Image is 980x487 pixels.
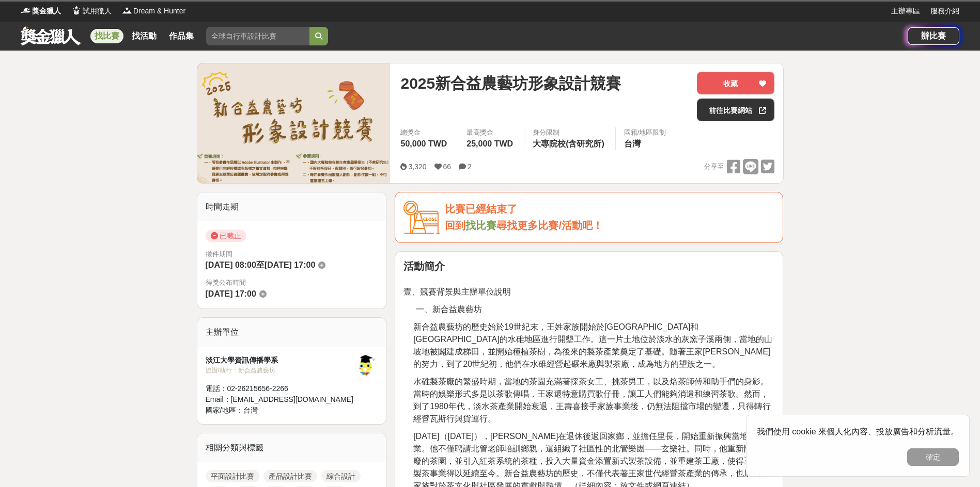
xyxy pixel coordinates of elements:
[400,127,449,138] span: 總獎金
[256,261,265,269] span: 至
[21,5,31,15] img: Logo
[908,27,959,45] a: 辦比賽
[465,220,496,231] a: 找比賽
[197,318,386,347] div: 主辦單位
[71,5,82,15] img: Logo
[697,72,774,94] button: 收藏
[757,427,959,436] span: 我們使用 cookie 來個人化內容、投放廣告和分析流量。
[624,127,666,138] div: 國籍/地區限制
[206,470,259,482] a: 平面設計比賽
[90,29,123,43] a: 找比賽
[263,470,317,482] a: 產品設計比賽
[416,305,482,314] span: 一、新合益農藝坊
[930,6,959,17] a: 服務介紹
[403,261,445,272] strong: 活動簡介
[206,383,357,394] div: 電話： 02-26215656-2266
[466,127,516,138] span: 最高獎金
[197,433,386,462] div: 相關分類與標籤
[443,163,452,171] span: 66
[206,366,357,375] div: 協辦/執行： 新合益農藝坊
[466,139,513,148] span: 25,000 TWD
[496,220,603,231] span: 尋找更多比賽/活動吧！
[165,29,198,43] a: 作品集
[907,448,959,466] button: 確定
[403,201,440,234] img: Icon
[704,159,724,174] span: 分享至
[445,220,465,231] span: 回到
[206,355,357,366] div: 淡江大學資訊傳播學系
[697,99,774,121] a: 前往比賽網站
[197,192,386,221] div: 時間走期
[468,163,472,171] span: 2
[403,287,511,296] span: 壹、競賽背景與主辦單位說明
[624,139,641,148] span: 台灣
[206,230,246,242] span: 已截止
[321,470,361,482] a: 綜合設計
[445,201,774,218] div: 比賽已經結束了
[122,6,185,17] a: LogoDream & Hunter
[206,250,232,258] span: 徵件期間
[533,127,607,138] div: 身分限制
[206,261,256,269] span: [DATE] 08:00
[32,6,61,17] span: 獎金獵人
[206,278,378,288] span: 得獎公布時間
[21,6,61,17] a: Logo獎金獵人
[408,163,426,171] span: 3,320
[400,139,447,148] span: 50,000 TWD
[413,322,772,368] span: 新合益農藝坊的歷史始於19世紀末，王姓家族開始於[GEOGRAPHIC_DATA]和[GEOGRAPHIC_DATA]的水碓地區進行開墾工作。這一片土地位於淡水的灰窯子溪兩側，當地的山坡地被闢建...
[206,27,309,45] input: 全球自行車設計比賽
[891,6,920,17] a: 主辦專區
[128,29,161,43] a: 找活動
[83,6,112,17] span: 試用獵人
[206,289,256,298] span: [DATE] 17:00
[243,406,258,414] span: 台灣
[413,377,771,423] span: 水碓製茶廠的繁盛時期，當地的茶園充滿著採茶女工、挑茶男工，以及焙茶師傅和助手們的身影。當時的娛樂形式多是以茶歌傳唱，王家還特意購買歌仔冊，讓工人們能夠消遣和練習茶歌。然而，到了1980年代，淡水...
[400,72,621,95] span: 2025新合益農藝坊形象設計競賽
[197,63,391,183] img: Cover Image
[206,406,244,414] span: 國家/地區：
[206,394,357,405] div: Email： [EMAIL_ADDRESS][DOMAIN_NAME]
[533,139,604,148] span: 大專院校(含研究所)
[122,5,132,15] img: Logo
[71,6,112,17] a: Logo試用獵人
[265,261,315,269] span: [DATE] 17:00
[133,6,185,17] span: Dream & Hunter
